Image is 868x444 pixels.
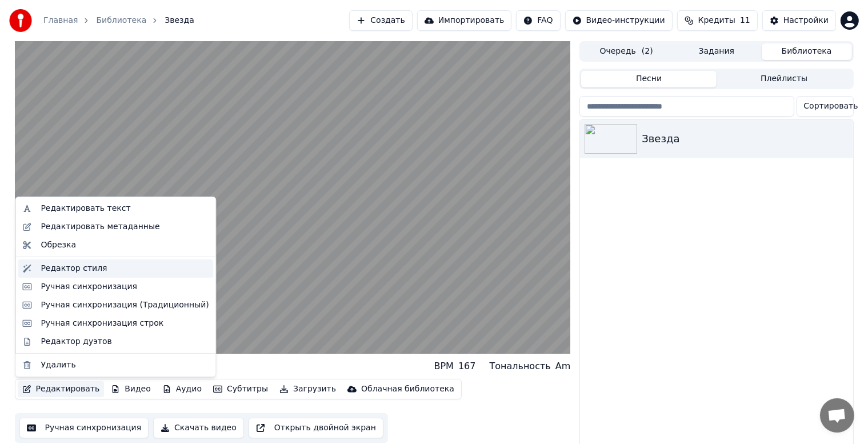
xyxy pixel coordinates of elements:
div: Настройки [783,15,829,26]
button: Песни [581,71,717,87]
button: Видео [106,381,155,397]
div: Редактор дуэтов [41,336,111,347]
div: Редактировать метаданные [41,221,159,233]
button: Библиотека [762,43,852,60]
div: Облачная библиотека [361,383,454,395]
button: Видео-инструкции [565,10,673,31]
button: Кредиты11 [677,10,758,31]
div: Обрезка [41,239,76,251]
a: Библиотека [96,15,146,26]
span: ( 2 ) [642,46,653,57]
div: BPM [434,359,454,373]
a: Главная [43,15,78,26]
button: Скачать видео [153,418,244,438]
div: 167 [458,359,476,373]
span: Сортировать [804,101,858,112]
div: Звезда [642,131,848,147]
div: Am [555,359,571,373]
button: Открыть двойной экран [249,418,383,438]
button: Субтитры [209,381,273,397]
button: Загрузить [275,381,341,397]
div: Ручная синхронизация [41,281,137,293]
div: Ручная синхронизация строк [41,318,163,329]
nav: breadcrumb [43,15,194,26]
span: Звезда [165,15,194,26]
button: Создать [349,10,412,31]
button: Плейлисты [717,71,852,87]
button: Редактировать [18,381,105,397]
button: Импортировать [417,10,512,31]
div: Открытый чат [820,398,854,433]
span: Кредиты [698,15,735,26]
button: Настройки [762,10,836,31]
div: Ручная синхронизация (Традиционный) [41,299,209,311]
div: Тональность [490,359,551,373]
button: FAQ [516,10,560,31]
div: Редактор стиля [41,263,107,274]
button: Задания [671,43,762,60]
img: youka [9,9,32,32]
div: Удалить [41,359,75,371]
button: Очередь [581,43,671,60]
div: Редактировать текст [41,203,130,214]
span: 11 [740,15,750,26]
button: Ручная синхронизация [19,418,149,438]
button: Аудио [158,381,206,397]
